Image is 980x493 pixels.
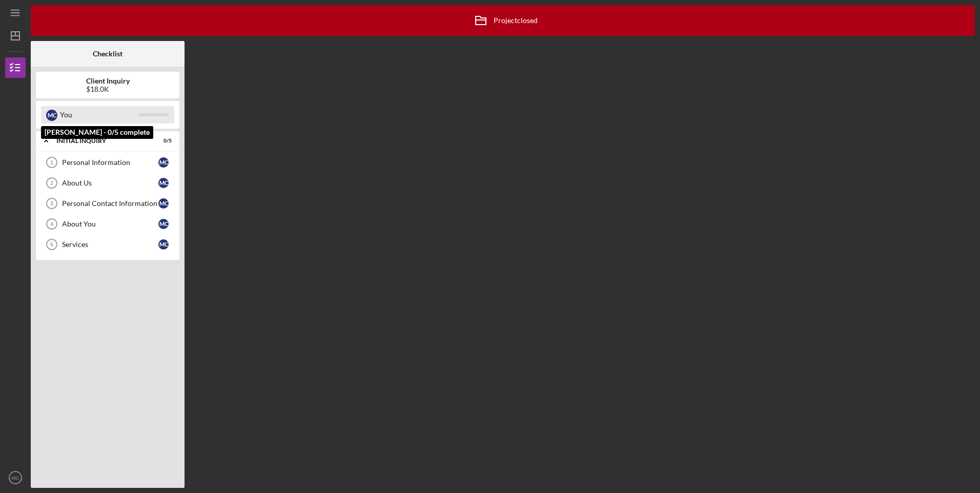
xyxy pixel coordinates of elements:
div: Initial Inquiry [56,138,146,144]
div: Services [62,240,158,249]
a: 2About UsMC [41,173,174,193]
tspan: 3 [50,200,53,207]
a: 4About YouMC [41,214,174,234]
div: 0 / 5 [153,138,172,144]
div: Personal Information [62,158,158,167]
div: M C [158,157,169,168]
tspan: 1 [50,159,53,166]
div: About You [62,220,158,228]
tspan: 2 [50,180,53,186]
b: Client Inquiry [86,77,130,85]
div: M C [158,198,169,209]
div: M C [158,178,169,188]
div: Project closed [468,8,538,33]
a: 5ServicesMC [41,234,174,255]
div: About Us [62,179,158,187]
div: You [60,106,138,124]
div: $18.0K [86,85,130,93]
tspan: 5 [50,241,53,248]
a: 1Personal InformationMC [41,152,174,173]
div: M C [46,110,57,121]
a: 3Personal Contact InformationMC [41,193,174,214]
div: Personal Contact Information [62,199,158,208]
button: MC [5,467,26,488]
tspan: 4 [50,221,54,227]
div: M C [158,239,169,250]
div: M C [158,219,169,229]
text: MC [12,475,19,481]
b: Checklist [93,50,122,58]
